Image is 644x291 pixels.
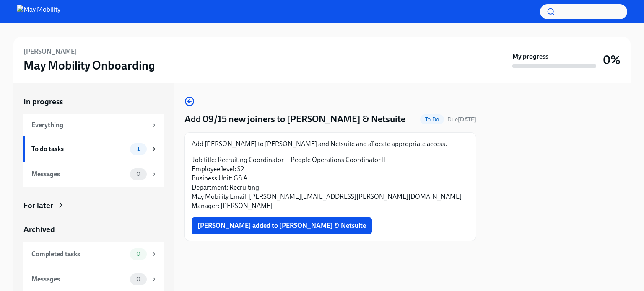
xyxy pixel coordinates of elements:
[603,52,621,67] h3: 0%
[17,5,60,18] img: May Mobility
[458,116,476,123] strong: [DATE]
[23,200,53,211] div: For later
[192,139,469,149] p: Add [PERSON_NAME] to [PERSON_NAME] and Netsuite and allocate appropriate access.
[23,162,164,187] a: Messages0
[31,170,127,179] div: Messages
[31,250,127,259] div: Completed tasks
[23,224,164,235] a: Archived
[192,155,469,211] p: Job title: Recruiting Coordinator II People Operations Coordinator II Employee level: S2 Business...
[420,116,444,123] span: To Do
[131,276,145,282] span: 0
[31,121,147,130] div: Everything
[23,136,164,162] a: To do tasks1
[184,113,405,126] h4: Add 09/15 new joiners to [PERSON_NAME] & Netsuite
[447,116,476,124] span: September 13th, 2025 09:00
[23,47,77,56] h6: [PERSON_NAME]
[132,146,145,152] span: 1
[23,58,155,73] h3: May Mobility Onboarding
[23,114,164,136] a: Everything
[23,96,164,107] a: In progress
[23,242,164,267] a: Completed tasks0
[512,52,548,61] strong: My progress
[131,251,145,257] span: 0
[131,171,145,177] span: 0
[197,221,366,230] span: [PERSON_NAME] added to [PERSON_NAME] & Netsuite
[31,144,127,154] div: To do tasks
[447,116,476,123] span: Due
[31,275,127,284] div: Messages
[23,200,164,211] a: For later
[192,217,372,234] button: [PERSON_NAME] added to [PERSON_NAME] & Netsuite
